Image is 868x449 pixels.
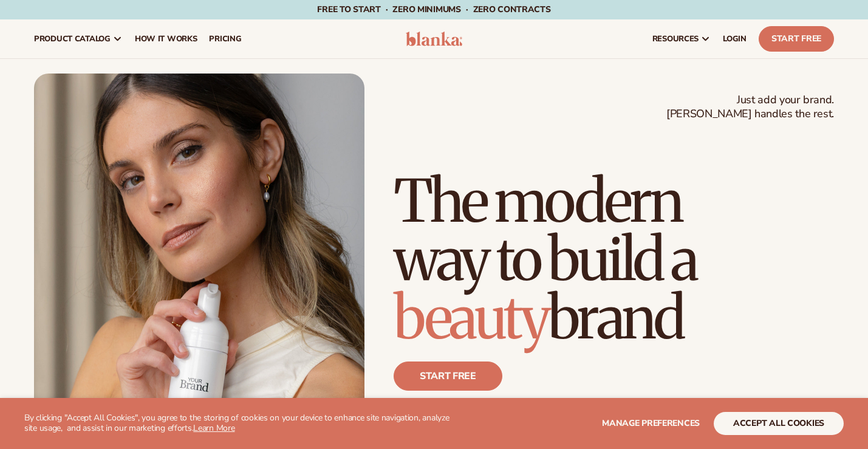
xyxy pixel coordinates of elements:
[602,412,700,435] button: Manage preferences
[203,19,247,58] a: pricing
[317,4,550,15] span: Free to start · ZERO minimums · ZERO contracts
[394,281,548,354] span: beauty
[129,19,203,58] a: How It Works
[28,19,129,58] a: product catalog
[666,93,834,122] span: Just add your brand. [PERSON_NAME] handles the rest.
[135,34,197,44] span: How It Works
[646,19,717,58] a: resources
[717,19,753,58] a: LOGIN
[209,34,241,44] span: pricing
[394,362,502,391] a: Start free
[406,32,463,46] img: logo
[24,413,451,434] p: By clicking "Accept All Cookies", you agree to the storing of cookies on your device to enhance s...
[394,172,834,347] h1: The modern way to build a brand
[759,26,834,52] a: Start Free
[602,417,700,429] span: Manage preferences
[193,422,234,434] a: Learn More
[34,34,111,44] span: product catalog
[714,412,844,435] button: accept all cookies
[723,34,747,44] span: LOGIN
[652,34,699,44] span: resources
